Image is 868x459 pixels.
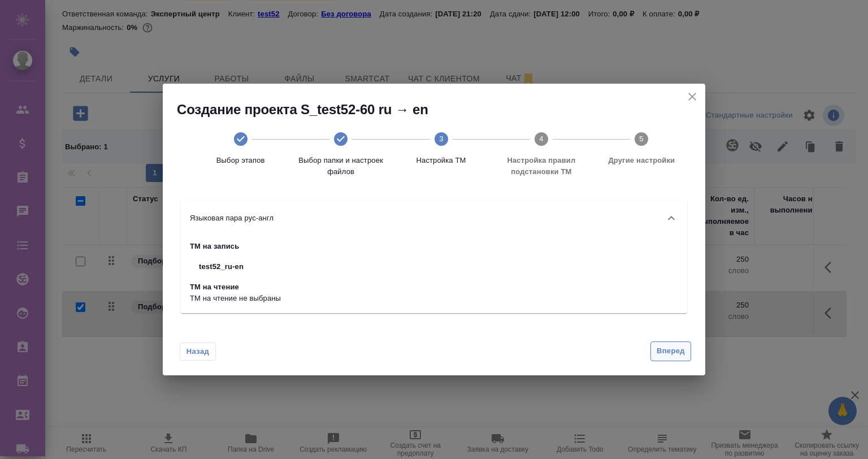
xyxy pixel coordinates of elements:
button: close [684,88,701,105]
span: test52_ru-en [199,261,272,272]
p: ТМ на чтение [190,282,281,293]
button: Назад [180,343,216,361]
div: Языковая пара рус-англ [181,236,687,313]
span: Назад [186,346,210,357]
span: Другие настройки [596,155,687,166]
p: ТМ на запись [190,241,281,252]
span: Вперед [657,345,685,358]
span: Выбор этапов [195,155,286,166]
div: Языковая пара рус-англ [181,200,687,236]
span: Настройка правил подстановки TM [496,155,587,177]
text: 5 [640,135,644,143]
span: Настройка ТМ [396,155,487,166]
p: Языковая пара рус-англ [190,213,274,224]
text: 3 [439,135,443,143]
button: Вперед [650,341,691,361]
p: ТМ на чтение не выбраны [190,293,281,304]
text: 4 [539,135,543,143]
span: Выбор папки и настроек файлов [295,155,386,177]
h2: Создание проекта S_test52-60 ru → en [177,101,705,119]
